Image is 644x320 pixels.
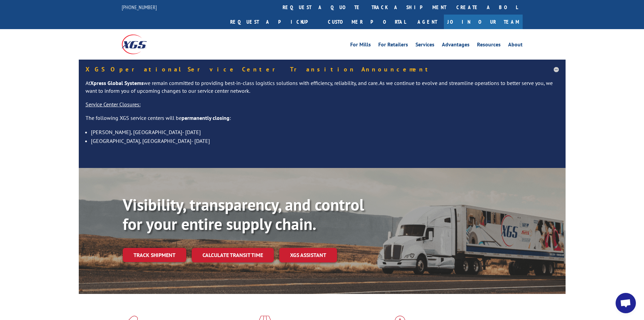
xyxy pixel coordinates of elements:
[123,194,364,235] b: Visibility, transparency, and control for your entire supply chain.
[616,293,636,313] a: Open chat
[508,42,523,49] a: About
[86,79,559,101] p: At we remain committed to providing best-in-class logistics solutions with efficiency, reliabilit...
[123,248,186,262] a: Track shipment
[442,42,470,49] a: Advantages
[90,80,144,86] strong: Xpress Global Systems
[411,15,444,29] a: Agent
[86,114,559,128] p: The following XGS service centers will be :
[444,15,523,29] a: Join Our Team
[91,128,559,136] li: [PERSON_NAME], [GEOGRAPHIC_DATA]- [DATE]
[350,42,371,49] a: For Mills
[86,101,141,108] u: Service Center Closures:
[182,114,230,121] strong: permanently closing
[477,42,501,49] a: Resources
[323,15,411,29] a: Customer Portal
[192,248,274,262] a: Calculate transit time
[378,42,408,49] a: For Retailers
[415,42,434,49] a: Services
[279,248,337,262] a: XGS ASSISTANT
[122,4,157,10] a: [PHONE_NUMBER]
[225,15,323,29] a: Request a pickup
[86,66,559,72] h5: XGS Operational Service Center Transition Announcement
[91,136,559,145] li: [GEOGRAPHIC_DATA], [GEOGRAPHIC_DATA]- [DATE]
